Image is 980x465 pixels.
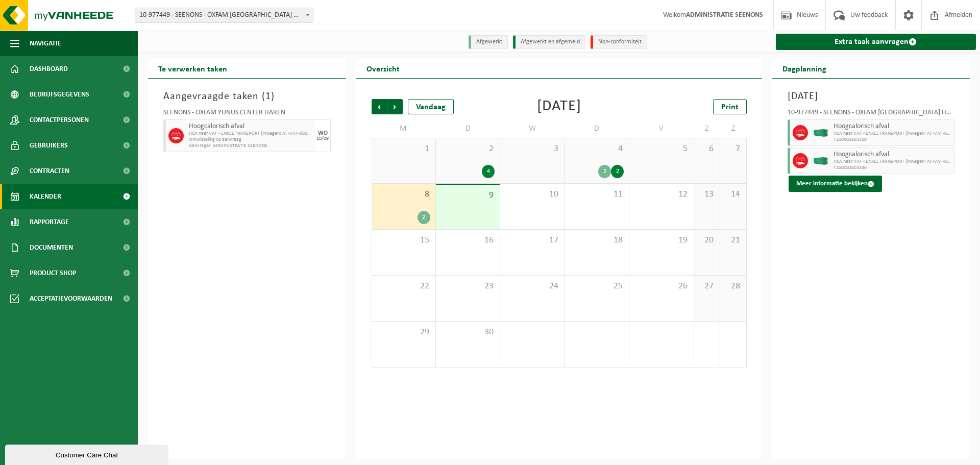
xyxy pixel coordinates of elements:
span: 29 [377,327,430,338]
li: Non-conformiteit [591,35,647,49]
td: Z [720,119,746,138]
div: 10/09 [316,136,329,141]
span: Bedrijfsgegevens [30,82,89,107]
h2: Te verwerken taken [148,58,237,78]
span: Navigatie [30,31,61,56]
span: Documenten [30,235,73,260]
span: 20 [699,235,715,246]
div: 2 [418,211,430,224]
span: 28 [725,281,741,292]
span: 8 [377,189,430,200]
li: Afgewerkt en afgemeld [513,35,585,49]
span: 27 [699,281,715,292]
span: 7 [725,143,741,155]
div: Vandaag [408,99,454,114]
h2: Dagplanning [772,58,837,78]
span: 30 [441,327,495,338]
span: 15 [377,235,430,246]
td: W [500,119,565,138]
span: Product Shop [30,260,76,286]
span: 3 [505,143,559,155]
span: Contracten [30,158,69,184]
span: 2 [441,143,495,155]
img: HK-XC-40-GN-00 [813,129,828,137]
span: Aanvrager: ADMINISTRATIE SEENONS [189,143,313,149]
div: WO [318,130,328,136]
span: Contactpersonen [30,107,89,133]
div: 2 [611,165,624,178]
iframe: chat widget [5,443,170,465]
a: Print [713,99,747,114]
span: Rapportage [30,209,69,235]
span: 6 [699,143,715,155]
span: Hoogcalorisch afval [189,123,313,131]
span: 1 [377,143,430,155]
span: 12 [634,189,688,200]
td: D [436,119,500,138]
span: 23 [441,281,495,292]
span: 10 [505,189,559,200]
span: Vorige [372,99,387,114]
span: Kalender [30,184,61,209]
span: 13 [699,189,715,200]
td: D [565,119,629,138]
span: 14 [725,189,741,200]
span: 10-977449 - SEENONS - OXFAM YUNUS CENTER HAREN - HAREN [135,8,313,23]
span: 5 [634,143,688,155]
span: T250002603346 [834,165,952,171]
span: 24 [505,281,559,292]
span: HCA naar VAF - ENKEL TRANSPORT (inwegen: AF-VAF-002672) [834,159,952,165]
strong: ADMINISTRATIE SEENONS [686,11,763,19]
h2: Overzicht [356,58,410,78]
td: Z [694,119,720,138]
h3: [DATE] [788,89,955,104]
span: 9 [441,190,495,201]
span: 18 [570,235,624,246]
div: SEENONS - OXFAM YUNUS CENTER HAREN [163,109,331,119]
span: Omwisseling op aanvraag [189,137,313,143]
li: Afgewerkt [469,35,508,49]
span: Dashboard [30,56,68,82]
div: 2 [598,165,611,178]
span: HCA naar VAF - ENKEL TRANSPORT (inwegen: AF-VAF-002672) [834,131,952,137]
div: 4 [482,165,495,178]
span: 4 [570,143,624,155]
span: Gebruikers [30,133,68,158]
span: Hoogcalorisch afval [834,123,952,131]
div: [DATE] [537,99,581,114]
span: 17 [505,235,559,246]
span: 1 [265,91,271,102]
td: M [372,119,436,138]
button: Meer informatie bekijken [789,176,882,192]
span: 22 [377,281,430,292]
span: 26 [634,281,688,292]
span: 19 [634,235,688,246]
span: Acceptatievoorwaarden [30,286,112,311]
span: 11 [570,189,624,200]
span: 25 [570,281,624,292]
span: HCA naar VAF - ENKEL TRANSPORT (inwegen: AF-VAF-002672) [189,131,313,137]
td: V [629,119,694,138]
span: 16 [441,235,495,246]
span: Hoogcalorisch afval [834,151,952,159]
span: T250002603320 [834,137,952,143]
span: Volgende [387,99,403,114]
div: 10-977449 - SEENONS - OXFAM [GEOGRAPHIC_DATA] HAREN - HAREN [788,109,955,119]
span: 10-977449 - SEENONS - OXFAM YUNUS CENTER HAREN - HAREN [135,8,313,22]
h3: Aangevraagde taken ( ) [163,89,331,104]
img: HK-XC-40-GN-00 [813,157,828,165]
span: 21 [725,235,741,246]
span: Print [721,103,739,111]
a: Extra taak aanvragen [776,34,976,50]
